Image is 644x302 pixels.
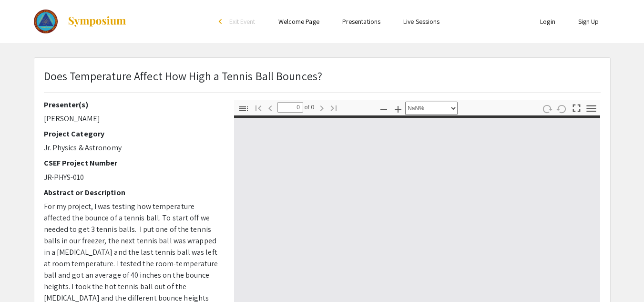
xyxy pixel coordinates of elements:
a: Presentations [342,17,380,26]
h2: CSEF Project Number [44,158,220,167]
p: [PERSON_NAME] [44,113,220,125]
h2: Abstract or Description [44,188,220,197]
p: JR-PHYS-010 [44,172,220,183]
p: Jr. Physics & Astronomy [44,142,220,154]
button: Switch to Presentation Mode [568,100,584,114]
button: Rotate Clockwise [539,102,555,115]
a: Welcome Page [278,17,319,26]
h2: Project Category [44,129,220,138]
div: arrow_back_ios [219,19,225,24]
h2: Presenter(s) [44,100,220,109]
button: Go to Last Page [326,101,342,115]
a: Sign Up [578,17,599,26]
iframe: Chat [603,259,637,295]
span: Exit Event [229,17,256,26]
button: Rotate Counterclockwise [553,102,570,115]
select: Zoom [405,102,458,115]
button: Go to First Page [250,101,266,115]
a: Login [540,17,555,26]
p: Does Temperature Affect How High a Tennis Ball Bounces? [44,67,323,84]
a: Live Sessions [403,17,440,26]
a: The 2023 Colorado Science & Engineering Fair [34,10,127,33]
button: Zoom In [390,102,406,115]
input: Page [277,102,303,113]
button: Toggle Sidebar [235,102,252,115]
img: The 2023 Colorado Science & Engineering Fair [34,10,58,33]
button: Previous Page [262,101,278,115]
span: of 0 [303,102,315,113]
button: Zoom Out [376,102,392,115]
button: Next Page [314,101,330,115]
button: Tools [583,102,599,115]
img: Symposium by ForagerOne [67,16,127,27]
